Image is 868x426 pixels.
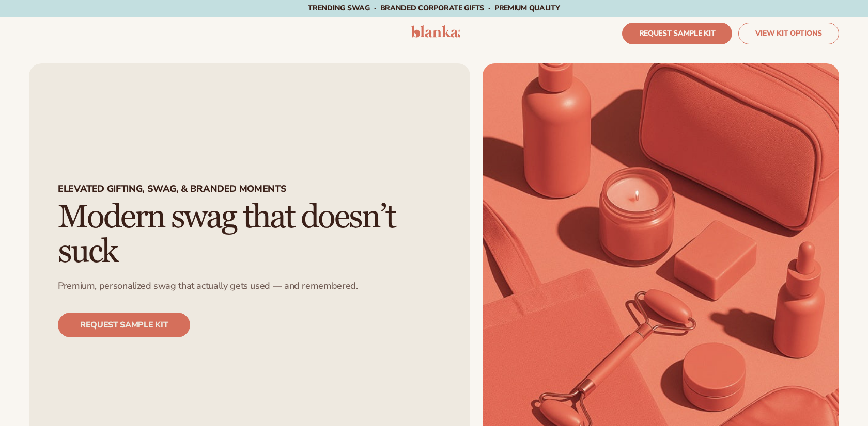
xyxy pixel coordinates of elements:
a: VIEW KIT OPTIONS [738,23,839,44]
a: logo [411,25,460,42]
span: TRENDING SWAG · BRANDED CORPORATE GIFTS · PREMIUM QUALITY [308,3,560,13]
p: Premium, personalized swag that actually gets used — and remembered. [58,280,358,292]
p: Elevated Gifting, swag, & branded moments [58,183,286,200]
h2: Modern swag that doesn’t suck [58,200,441,269]
img: logo [411,25,460,38]
a: REQUEST SAMPLE KIT [58,313,190,337]
a: REQUEST SAMPLE KIT [622,23,733,44]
